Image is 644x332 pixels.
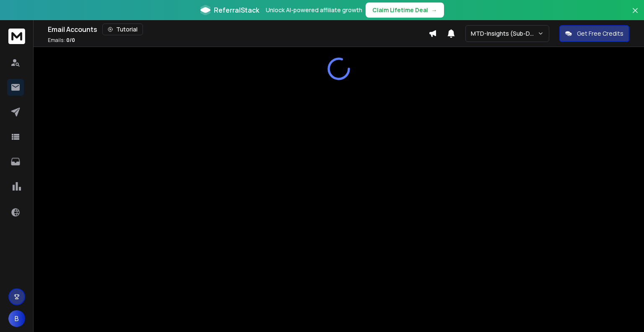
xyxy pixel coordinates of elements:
button: Get Free Credits [559,25,629,42]
button: Tutorial [102,24,143,35]
p: Get Free Credits [577,29,623,38]
p: Emails : [48,37,75,44]
span: 0 / 0 [66,37,75,44]
p: MTD-Insights (Sub-Domains) [471,29,538,38]
button: B [8,310,25,327]
div: Email Accounts [48,24,428,35]
p: Unlock AI-powered affiliate growth [266,6,362,14]
span: ReferralStack [214,5,259,15]
span: → [431,6,437,14]
button: Close banner [630,5,641,25]
button: Claim Lifetime Deal→ [366,3,444,18]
